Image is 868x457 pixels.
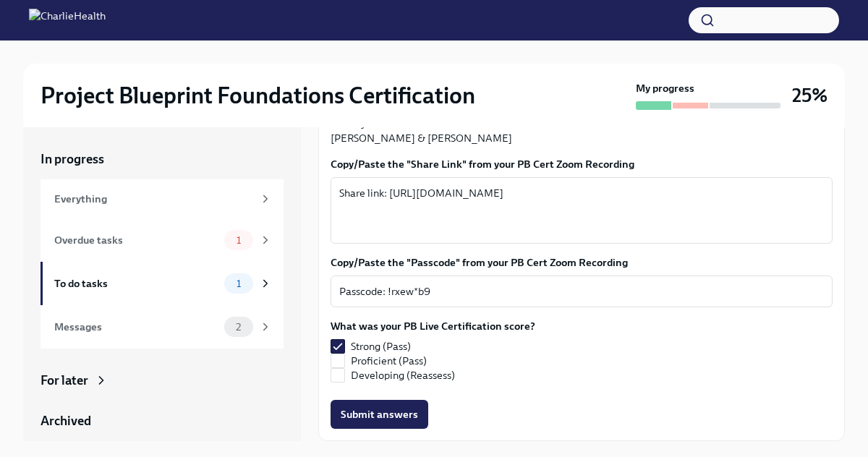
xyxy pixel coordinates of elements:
[54,191,253,207] div: Everything
[331,116,833,145] p: Thank you! [PERSON_NAME] & [PERSON_NAME]
[41,372,88,389] div: For later
[41,412,284,430] a: Archived
[351,354,427,368] span: Proficient (Pass)
[339,184,824,236] textarea: Share link: [URL][DOMAIN_NAME]
[41,218,284,262] a: Overdue tasks1
[339,283,824,300] textarea: Passcode: !rxew*b9
[41,372,284,389] a: For later
[54,319,218,335] div: Messages
[41,179,284,218] a: Everything
[341,407,418,422] span: Submit answers
[54,276,218,291] div: To do tasks
[41,81,475,110] h2: Project Blueprint Foundations Certification
[331,400,428,429] button: Submit answers
[227,322,250,333] span: 2
[792,82,827,108] h3: 25%
[41,305,284,349] a: Messages2
[41,150,284,168] a: In progress
[351,339,411,354] span: Strong (Pass)
[54,232,218,248] div: Overdue tasks
[351,368,455,383] span: Developing (Reassess)
[331,255,833,270] label: Copy/Paste the "Passcode" from your PB Cert Zoom Recording
[41,262,284,305] a: To do tasks1
[636,81,694,95] strong: My progress
[228,278,250,289] span: 1
[29,9,106,32] img: CharlieHealth
[331,157,833,171] label: Copy/Paste the "Share Link" from your PB Cert Zoom Recording
[331,319,535,333] label: What was your PB Live Certification score?
[228,235,250,246] span: 1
